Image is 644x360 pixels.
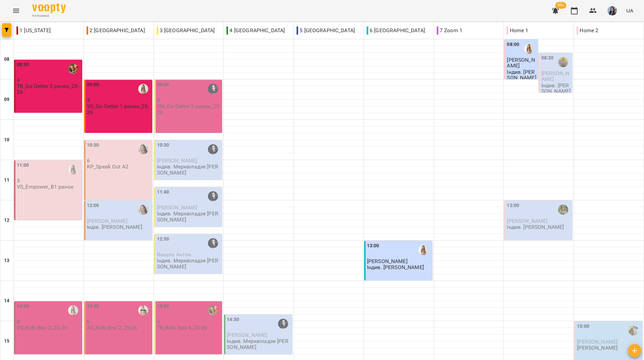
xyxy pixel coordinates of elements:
[157,319,221,324] p: 5
[32,14,66,18] span: For Business
[157,27,215,35] p: 3 [GEOGRAPHIC_DATA]
[577,323,589,330] label: 15:00
[541,70,569,82] span: [PERSON_NAME]
[157,157,198,164] span: [PERSON_NAME]
[87,103,151,115] p: VS_Go Getter 1 ранок_25-26
[17,303,29,310] label: 14:30
[157,211,221,222] p: Індив. Мерквіладзе [PERSON_NAME]
[17,61,29,68] label: 08:30
[227,338,291,350] p: Індив. Мерквіладзе [PERSON_NAME]
[541,83,571,94] p: Індив. [PERSON_NAME]
[17,77,81,83] p: 4
[628,325,638,336] div: Шевчук Аліна Олегівна
[157,189,169,196] label: 11:40
[507,202,519,209] label: 12:00
[17,162,29,169] label: 11:00
[4,96,9,103] h6: 09
[558,57,568,67] div: Бринько Анастасія Сергіївна
[437,27,463,35] p: 7 Zoom 1
[628,344,641,357] button: Створити урок
[367,242,379,250] label: 13:00
[626,7,633,14] span: UA
[8,3,24,19] button: Menu
[227,332,267,338] span: [PERSON_NAME]
[507,41,519,48] label: 08:00
[541,54,554,62] label: 08:20
[4,297,9,305] h6: 14
[157,103,221,115] p: SM_Go Getter 2 ранок_25-26
[558,205,568,215] img: Дворова Ксенія Василівна
[208,84,218,94] img: Мерквіладзе Саломе Теймуразівна
[507,224,564,230] p: Індив. [PERSON_NAME]
[87,224,142,230] p: Індів. [PERSON_NAME]
[227,316,239,323] label: 14:50
[17,325,67,330] p: VS_Kids Box 3_25-26
[506,27,528,35] p: Home 1
[17,184,73,190] p: VS_Empower_B1 ранок
[418,245,428,255] img: Михно Віта Олександрівна
[208,238,218,248] img: Мерквіладзе Саломе Теймуразівна
[87,97,151,103] p: 3
[367,27,425,35] p: 6 [GEOGRAPHIC_DATA]
[68,64,78,74] img: Божко Тетяна Олексіївна
[208,191,218,201] img: Мерквіладзе Саломе Теймуразівна
[4,176,9,184] h6: 11
[226,27,285,35] p: 4 [GEOGRAPHIC_DATA]
[17,178,81,184] p: 3
[87,164,128,169] p: KP_Speak Out A2
[87,27,145,35] p: 2 [GEOGRAPHIC_DATA]
[157,97,221,103] p: 5
[138,205,148,215] img: Пасєка Катерина Василівна
[555,2,567,9] span: 99+
[208,305,218,315] img: Божко Тетяна Олексіївна
[577,339,618,345] span: [PERSON_NAME]
[4,217,9,224] h6: 12
[138,305,148,315] img: Шиленко Альона Федорівна
[138,144,148,154] img: Пасєка Катерина Василівна
[367,264,424,270] p: Індив. [PERSON_NAME]
[4,136,9,144] h6: 10
[157,81,169,89] label: 09:00
[87,325,138,330] p: AS_Kids Box 2_25-26
[4,56,9,63] h6: 08
[157,142,169,149] label: 10:30
[367,258,408,264] span: [PERSON_NAME]
[208,144,218,154] img: Мерквіладзе Саломе Теймуразівна
[68,164,78,174] img: Михно Віта Олександрівна
[17,83,81,95] p: TB_Go Getter 3 ранок_25-26
[624,4,636,17] button: UA
[577,345,618,351] p: [PERSON_NAME]
[507,57,535,69] span: [PERSON_NAME]
[87,81,99,89] label: 09:00
[87,158,151,163] p: 6
[87,319,151,324] p: 6
[138,84,148,94] img: Михно Віта Олександрівна
[157,236,169,243] label: 12:50
[87,202,99,209] label: 12:00
[577,27,598,35] p: Home 2
[278,319,288,329] img: Мерквіладзе Саломе Теймуразівна
[524,44,534,54] img: Михно Віта Олександрівна
[157,303,169,310] label: 14:30
[507,69,536,81] p: Індив. [PERSON_NAME]
[507,218,547,224] span: [PERSON_NAME]
[68,305,78,315] img: Михно Віта Олександрівна
[87,142,99,149] label: 10:30
[157,251,192,258] span: Вакула Антон
[607,6,617,15] img: b6e1badff8a581c3b3d1def27785cccf.jpg
[157,164,221,175] p: Індив. Мерквіладзе [PERSON_NAME]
